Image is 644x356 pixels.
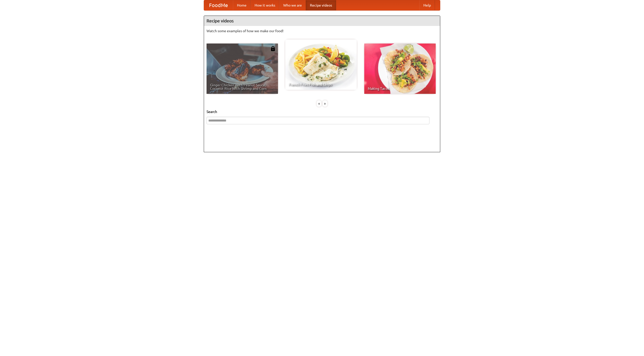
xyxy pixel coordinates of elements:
div: » [323,100,327,107]
a: Making Tacos [364,44,436,94]
h5: Search [207,109,437,114]
a: Help [419,0,435,10]
a: Home [233,0,251,10]
p: Watch some examples of how we make our food! [207,28,437,33]
a: Who we are [279,0,306,10]
a: How it works [251,0,279,10]
h4: Recipe videos [204,16,440,26]
span: French Fries Fish and Chips [289,83,353,86]
span: Making Tacos [368,87,432,90]
a: FoodMe [204,0,233,10]
a: French Fries Fish and Chips [285,39,357,90]
a: Recipe videos [306,0,336,10]
img: 483408.png [270,46,275,51]
div: « [317,100,321,107]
